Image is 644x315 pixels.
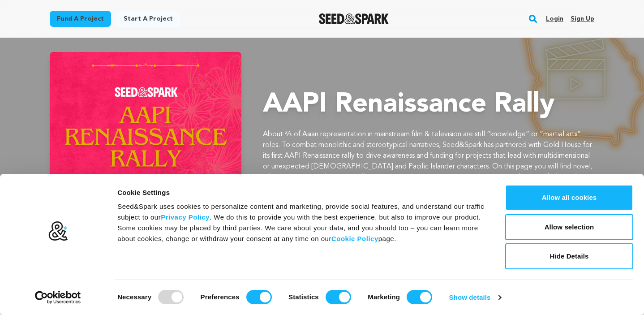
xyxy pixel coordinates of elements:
[117,187,485,198] div: Cookie Settings
[546,12,563,26] a: Login
[571,12,594,26] a: Sign up
[263,129,594,194] p: About ⅔ of Asian representation in mainstream film & television are still “knowledge” or “martial...
[505,214,633,240] button: Allow selection
[117,293,151,301] strong: Necessary
[161,213,210,221] a: Privacy Policy
[116,11,180,27] a: Start a project
[505,185,633,211] button: Allow all cookies
[263,91,594,118] h1: AAPI Renaissance Rally
[449,291,501,304] a: Show details
[48,221,68,242] img: logo
[319,13,389,24] a: Seed&Spark Homepage
[331,235,378,242] a: Cookie Policy
[288,293,319,301] strong: Statistics
[505,243,633,269] button: Hide Details
[50,52,241,244] img: AAPI Renaissance Rally
[319,13,389,24] img: Seed&Spark Logo Dark Mode
[117,201,485,244] div: Seed&Spark uses cookies to personalize content and marketing, provide social features, and unders...
[50,11,111,27] a: Fund a project
[19,291,97,304] a: Usercentrics Cookiebot - opens in a new window
[368,293,400,301] strong: Marketing
[201,293,240,301] strong: Preferences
